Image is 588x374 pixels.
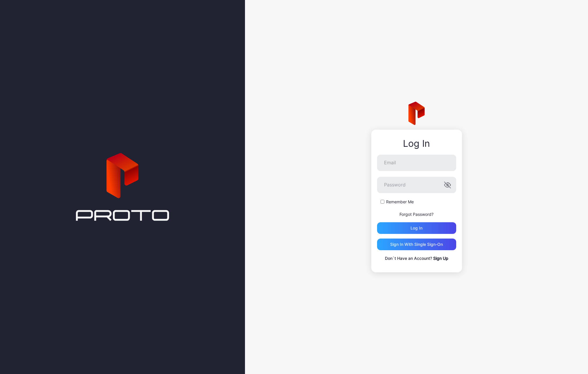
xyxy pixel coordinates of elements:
div: Log In [377,138,456,149]
button: Log in [377,222,456,234]
button: Sign in With Single Sign-On [377,239,456,250]
div: Sign in With Single Sign-On [390,242,443,247]
a: Forgot Password? [399,212,434,217]
div: Log in [411,226,422,230]
input: Email [377,155,456,171]
a: Sign Up [433,256,448,261]
button: Password [444,181,451,188]
p: Don`t Have an Account? [377,255,456,262]
label: Remember Me [386,199,414,205]
input: Password [377,177,456,193]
